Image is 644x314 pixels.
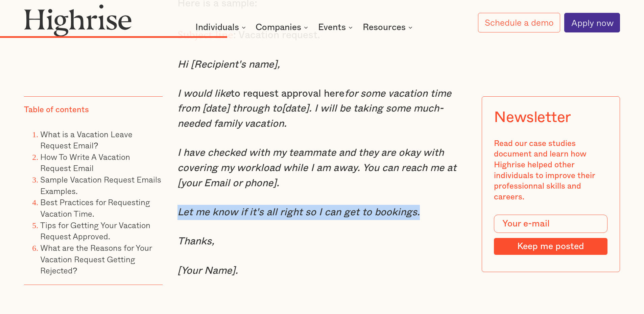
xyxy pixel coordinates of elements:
[177,236,214,246] em: Thanks,
[177,148,456,188] em: I have checked with my teammate and they are okay with covering my workload while I am away. You ...
[363,23,414,31] div: Resources
[40,196,150,220] a: Best Practices for Requesting Vacation Time.
[478,13,560,32] a: Schedule a demo
[256,23,301,31] div: Companies
[177,89,451,129] em: for some vacation time from [date] through to[date]. I will be taking some much-needed family vac...
[24,105,89,116] div: Table of contents
[177,86,467,131] p: to request approval here
[494,139,607,203] div: Read our case studies document and learn how Highrise helped other individuals to improve their p...
[177,292,467,308] p: ‍
[177,266,238,276] em: [Your Name].
[40,219,150,243] a: Tips for Getting Your Vacation Request Approved.
[256,23,310,31] div: Companies
[318,23,346,31] div: Events
[494,215,607,233] input: Your e-mail
[494,215,607,255] form: Modal Form
[494,109,571,126] div: Newsletter
[40,128,133,152] a: What is a Vacation Leave Request Email?
[177,207,420,217] em: Let me know if it's all right so I can get to bookings.
[40,241,152,276] a: What are the Reasons for Your Vacation Request Getting Rejected?
[24,4,132,37] img: Highrise logo
[318,23,355,31] div: Events
[564,13,620,32] a: Apply now
[177,89,231,99] em: I would like
[195,23,248,31] div: Individuals
[177,59,280,70] em: Hi [Recipient's name],
[363,23,406,31] div: Resources
[494,238,607,255] input: Keep me posted
[195,23,239,31] div: Individuals
[40,150,130,174] a: How To Write A Vacation Request Email
[40,173,161,197] a: Sample Vacation Request Emails Examples.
